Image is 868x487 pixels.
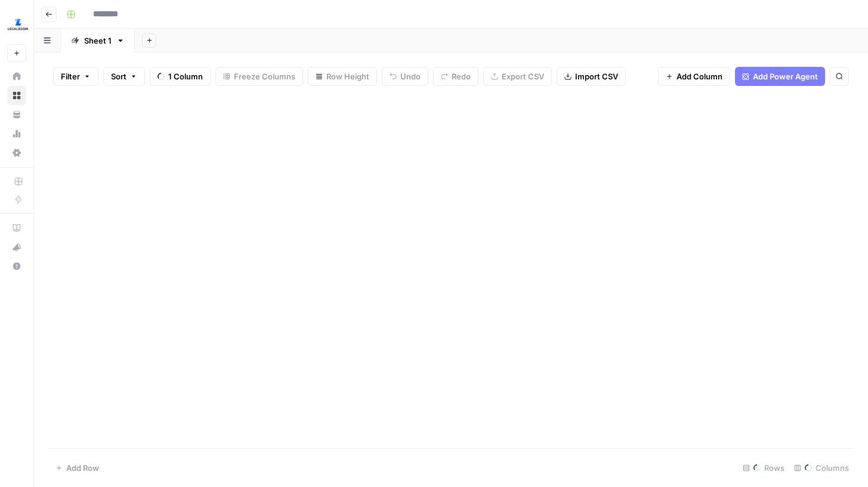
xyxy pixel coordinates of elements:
span: 1 Column [168,70,203,82]
a: Sheet 1 [61,29,135,53]
span: Redo [452,70,471,82]
span: Import CSV [575,70,618,82]
button: Import CSV [557,67,626,86]
button: Filter [53,67,98,86]
a: Home [7,67,26,86]
a: AirOps Academy [7,218,26,238]
div: Columns [789,458,854,477]
span: Add Power Agent [753,70,818,82]
a: Usage [7,124,26,143]
span: Add Column [677,70,722,82]
span: Sort [111,70,126,82]
span: Undo [400,70,421,82]
span: Add Row [66,462,99,474]
div: Rows [738,458,789,477]
span: Freeze Columns [234,70,295,82]
button: Redo [433,67,478,86]
button: Help + Support [7,257,26,276]
div: What's new? [8,238,26,256]
a: Your Data [7,105,26,124]
button: Export CSV [483,67,552,86]
button: What's new? [7,238,26,257]
button: Row Height [308,67,377,86]
button: Add Column [658,67,730,86]
button: Add Power Agent [735,67,825,86]
button: 1 Column [150,67,211,86]
a: Settings [7,143,26,162]
button: Add Row [48,458,106,477]
button: Workspace: LegalZoom [7,10,26,39]
img: LegalZoom Logo [7,14,29,35]
span: Row Height [326,70,369,82]
button: Freeze Columns [215,67,303,86]
span: Filter [61,70,80,82]
span: Export CSV [502,70,544,82]
div: Sheet 1 [84,35,112,47]
button: Sort [103,67,145,86]
button: Undo [382,67,428,86]
a: Browse [7,86,26,105]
